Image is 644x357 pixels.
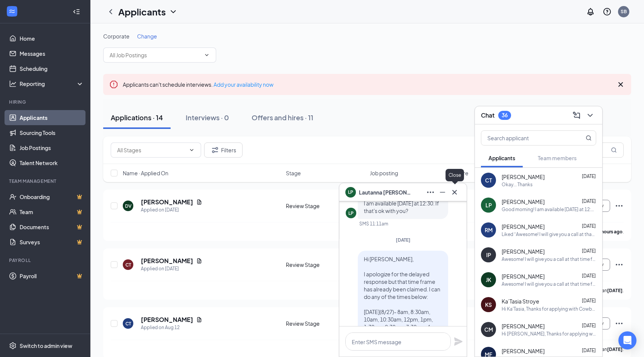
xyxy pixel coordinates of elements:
a: Applicants [20,110,84,125]
div: RM [485,226,493,234]
div: Hi [PERSON_NAME], Thanks for applying with Cowboy Chicken! We would like to move forward with a p... [502,331,596,337]
svg: MagnifyingGlass [586,135,592,141]
div: Interviews · 0 [186,113,229,122]
span: [PERSON_NAME] [502,223,545,230]
a: TeamCrown [20,204,84,219]
div: Switch to admin view [20,342,72,349]
span: [DATE] [582,298,596,303]
span: [DATE] [396,237,411,243]
svg: Document [196,199,202,205]
div: SB [621,8,627,15]
div: Applied on [DATE] [141,206,202,214]
a: Home [20,31,84,46]
div: IP [486,251,491,259]
div: Review Stage [286,202,365,210]
svg: Plane [454,337,463,346]
button: ComposeMessage [571,109,583,121]
input: Search applicant [481,131,571,145]
span: Hi [PERSON_NAME], I apologize for the delayed response but that time frame has already been claim... [364,256,441,353]
svg: Collapse [73,8,80,15]
a: Sourcing Tools [20,125,84,140]
span: [DATE] [582,248,596,254]
a: Talent Network [20,155,84,170]
svg: Analysis [9,80,17,87]
a: Messages [20,46,84,61]
span: [DATE] [582,223,596,229]
svg: Cross [450,188,459,197]
h5: [PERSON_NAME] [141,198,193,206]
button: Cross [449,186,461,198]
span: [DATE] [582,198,596,204]
svg: Settings [9,342,17,349]
b: 12 hours ago [595,229,623,234]
div: Good morning! I am available [DATE] at 12:30. If that's ok with you? [502,206,596,213]
div: Applied on [DATE] [141,265,202,273]
span: Name · Applied On [123,169,168,177]
span: Change [137,33,157,40]
span: [PERSON_NAME] [502,322,545,330]
svg: ChevronDown [204,52,210,58]
span: Team members [538,155,577,161]
div: CT [125,320,131,327]
div: SMS 11:11am [359,221,388,227]
b: [DATE] [607,346,623,352]
svg: ChevronDown [189,147,195,153]
h5: [PERSON_NAME] [141,257,193,265]
input: All Stages [117,146,186,154]
svg: WorkstreamLogo [8,8,16,15]
div: Hiring [9,99,82,105]
svg: QuestionInfo [603,7,612,16]
span: Good morning! I am available [DATE] at 12:30. If that's ok with you? [364,192,439,214]
div: CM [484,326,493,333]
a: SurveysCrown [20,234,84,250]
span: Stage [286,169,301,177]
svg: Ellipses [615,201,624,210]
button: Ellipses [424,186,436,198]
svg: ComposeMessage [572,111,581,120]
div: 36 [502,112,508,118]
svg: Error [109,80,118,89]
svg: ChevronDown [586,111,595,120]
span: Ka’Tasia Stroye [502,297,539,305]
h5: [PERSON_NAME] [141,316,193,324]
a: PayrollCrown [20,268,84,283]
div: Awesome! I will give you a call at that time from a private number [502,281,596,287]
button: Minimize [436,186,449,198]
span: [DATE] [582,323,596,328]
div: DV [125,203,131,209]
svg: Filter [211,146,220,155]
div: Applications · 14 [111,113,163,122]
span: Applicants [488,155,515,161]
svg: Cross [616,80,625,89]
svg: ChevronLeft [106,7,115,16]
span: [PERSON_NAME] [502,173,545,181]
a: DocumentsCrown [20,219,84,234]
div: Close [446,169,464,181]
button: ChevronDown [584,109,596,121]
span: [DATE] [582,273,596,279]
div: Applied on Aug 12 [141,324,202,331]
span: [PERSON_NAME] [502,198,545,205]
div: Awesome! I will give you a call at that time from a private number [502,256,596,262]
div: JK [486,276,491,283]
a: Job Postings [20,140,84,155]
div: CT [125,262,131,268]
svg: Notifications [586,7,595,16]
div: KS [485,301,492,308]
svg: Document [196,258,202,264]
svg: Ellipses [615,260,624,269]
div: Review Stage [286,261,365,268]
div: Offers and hires · 11 [252,113,313,122]
svg: ChevronDown [169,7,178,16]
svg: MagnifyingGlass [611,147,617,153]
svg: Ellipses [615,319,624,328]
div: CT [485,176,492,184]
div: Team Management [9,178,82,184]
span: [DATE] [582,173,596,179]
span: [PERSON_NAME] [502,347,545,355]
svg: Ellipses [426,188,435,197]
div: Liked “Awesome! I will give you a call at that time from a private number” [502,231,596,237]
b: [DATE] [607,288,623,293]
